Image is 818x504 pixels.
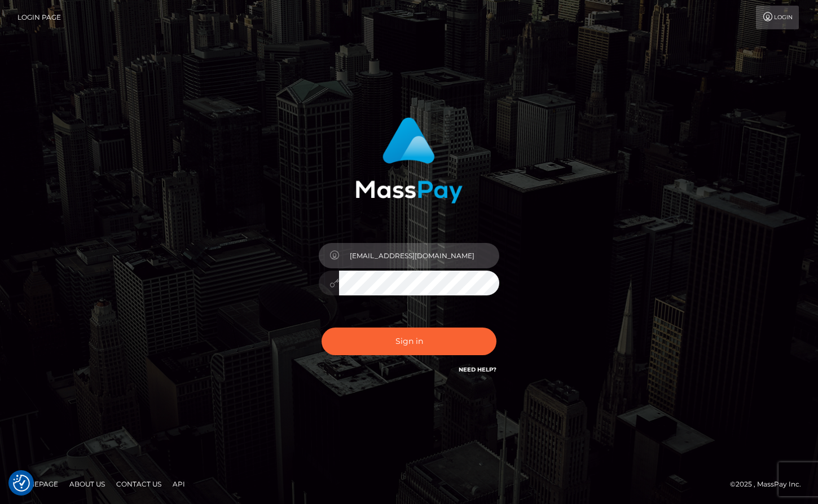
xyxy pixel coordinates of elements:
a: About Us [65,475,109,493]
img: Revisit consent button [13,475,30,492]
a: Login [756,6,799,29]
input: Username... [339,243,499,268]
a: Homepage [12,475,63,493]
a: Need Help? [459,366,496,373]
a: Contact Us [112,475,166,493]
button: Sign in [322,328,496,355]
button: Consent Preferences [13,475,30,492]
a: API [168,475,190,493]
a: Login Page [17,6,61,29]
div: © 2025 , MassPay Inc. [730,478,810,490]
img: MassPay Login [355,117,463,204]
